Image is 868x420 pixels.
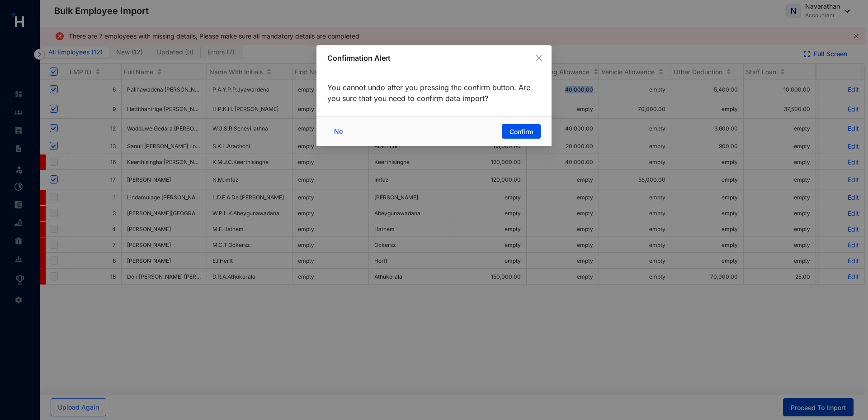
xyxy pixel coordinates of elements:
[327,124,352,139] button: No
[535,54,542,62] span: close
[327,82,541,104] p: You cannot undo after you pressing the confirm button. Are you sure that you need to confirm data...
[534,53,544,63] button: Close
[327,53,541,63] p: Confirmation Alert
[509,127,533,136] span: Confirm
[502,124,541,139] button: Confirm
[334,126,343,136] span: No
